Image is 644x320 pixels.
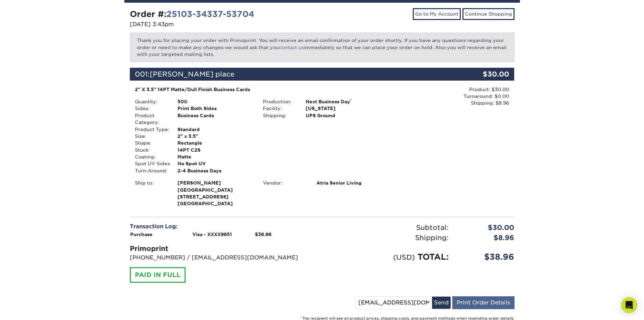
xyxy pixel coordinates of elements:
[172,126,258,133] div: Standard
[130,98,172,105] div: Quantity:
[172,140,258,146] div: Rectangle
[130,147,172,153] div: Stock:
[172,105,258,112] div: Print Both Sides
[130,160,172,167] div: Spot UV Sides:
[166,9,254,19] a: 25103-34337-53704
[452,296,515,309] a: Print Order Details
[322,233,454,243] div: Shipping:
[386,86,509,107] div: Product: $30.00 Turnaround: $0.00 Shipping: $8.96
[393,253,415,261] small: (USD)
[130,68,450,81] div: 001:
[130,232,152,237] strong: Purchase
[418,252,449,262] span: TOTAL:
[413,8,461,20] a: Go to My Account
[130,105,172,112] div: Sides:
[177,179,253,206] strong: [GEOGRAPHIC_DATA]
[172,112,258,126] div: Business Cards
[450,68,515,81] div: $30.00
[301,112,386,119] div: UPS Ground
[177,179,253,193] span: [PERSON_NAME][GEOGRAPHIC_DATA]
[258,105,301,112] div: Facility:
[172,98,258,105] div: 500
[150,70,235,78] span: [PERSON_NAME] place
[621,297,637,313] div: Open Intercom Messenger
[130,33,515,62] p: Thank you for placing your order with Primoprint. You will receive an email confirmation of your ...
[301,105,386,112] div: [US_STATE]
[177,193,253,200] span: [STREET_ADDRESS]
[258,98,301,105] div: Production:
[301,98,386,105] div: Next Business Day
[135,86,381,93] div: 2" X 3.5" 14PT Matte/Dull Finish Business Cards
[322,222,454,233] div: Subtotal:
[130,167,172,174] div: Turn-Around:
[172,160,258,167] div: No Spot UV
[454,222,520,233] div: $30.00
[130,222,317,231] div: Transaction Log:
[130,126,172,133] div: Product Type:
[258,112,301,119] div: Shipping:
[192,232,232,237] strong: Visa - XXXX9651
[454,233,520,243] div: $8.96
[130,153,172,160] div: Coating:
[432,297,451,309] button: Send
[255,232,271,237] strong: $38.96
[130,179,172,207] div: Ship to:
[130,9,254,19] strong: Order #:
[172,147,258,153] div: 14PT C2S
[258,179,311,186] div: Vendor:
[130,254,317,262] p: [PHONE_NUMBER] / [EMAIL_ADDRESS][DOMAIN_NAME]
[130,112,172,126] div: Product Category:
[279,45,304,50] a: contact us
[130,140,172,146] div: Shape:
[130,243,317,254] div: Primoprint
[172,167,258,174] div: 2-4 Business Days
[462,8,515,20] a: Continue Shopping
[130,20,317,28] p: [DATE] 3:43pm
[454,251,520,263] div: $38.96
[172,133,258,140] div: 2" x 3.5"
[130,133,172,140] div: Size:
[130,267,186,283] div: PAID IN FULL
[311,179,386,186] div: Atria Senior Living
[172,153,258,160] div: Matte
